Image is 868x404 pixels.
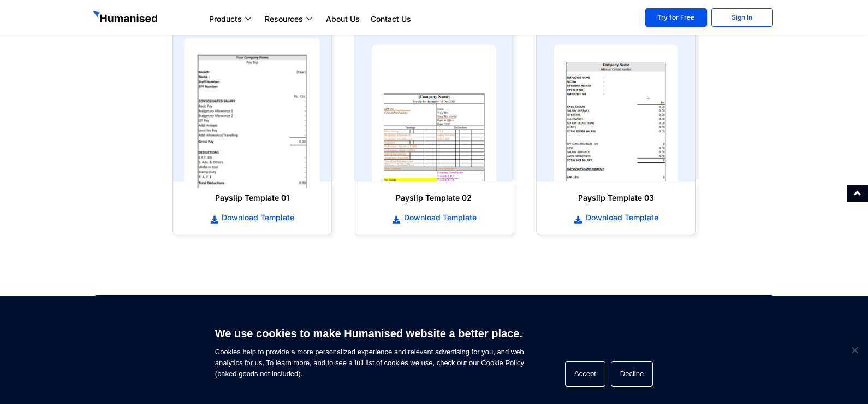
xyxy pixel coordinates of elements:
[93,11,159,25] img: GetHumanised Logo
[365,13,417,26] a: Contact Us
[645,8,707,27] a: Try for Free
[365,192,502,203] h6: Payslip Template 02
[565,361,605,387] button: Accept
[183,192,320,203] h6: Payslip Template 01
[583,212,658,223] span: Download Template
[259,13,320,26] a: Resources
[215,320,524,379] span: Cookies help to provide a more personalized experience and relevant advertising for you, and web ...
[554,45,678,181] img: payslip template
[184,38,320,189] img: payslip template
[219,212,294,223] span: Download Template
[365,212,502,224] a: Download Template
[849,344,860,355] span: Decline
[320,13,365,26] a: About Us
[711,8,773,27] a: Sign In
[204,13,259,26] a: Products
[372,45,496,181] img: payslip template
[183,212,320,224] a: Download Template
[215,326,524,341] h6: We use cookies to make Humanised website a better place.
[548,192,685,203] h6: Payslip Template 03
[611,361,653,387] button: Decline
[401,212,477,223] span: Download Template
[548,212,685,224] a: Download Template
